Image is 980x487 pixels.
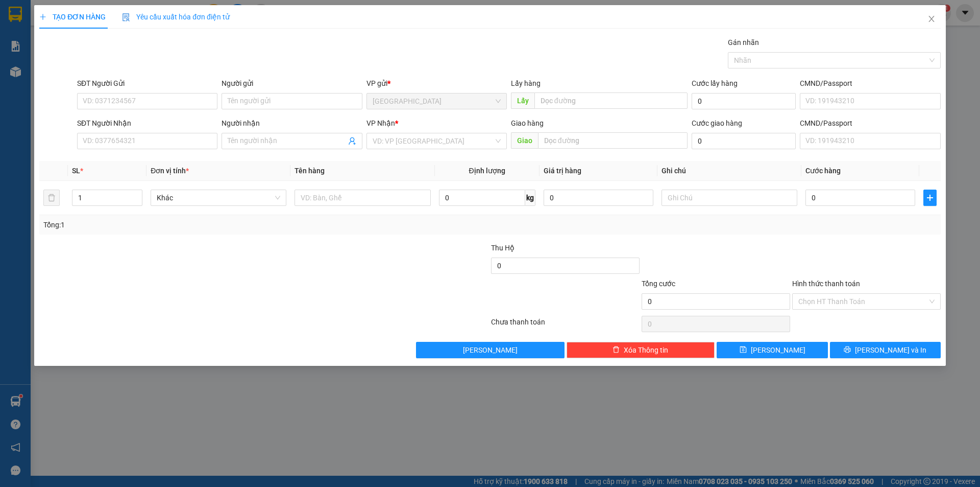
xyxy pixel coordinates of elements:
input: 0 [544,190,653,206]
div: SĐT Người Nhận [77,118,217,129]
span: TẠO ĐƠN HÀNG [39,13,106,21]
span: user-add [348,137,356,145]
span: Định lượng [469,167,505,175]
span: [PERSON_NAME] [463,344,518,356]
button: save[PERSON_NAME] [717,342,827,358]
span: [PERSON_NAME] [751,344,805,356]
span: Giá trị hàng [544,167,581,175]
button: delete [43,190,60,206]
label: Cước giao hàng [692,119,742,127]
input: Dọc đường [538,132,688,149]
input: Dọc đường [534,92,688,109]
span: plus [39,13,46,20]
button: plus [923,190,937,206]
button: printer[PERSON_NAME] và In [830,342,941,358]
div: Chưa thanh toán [490,316,641,334]
button: [PERSON_NAME] [416,342,565,358]
span: Cước hàng [805,167,841,175]
span: close [927,15,936,23]
span: Lấy hàng [511,79,541,87]
span: Đà Lạt [373,94,501,109]
span: delete [612,346,620,354]
div: VP gửi [366,78,507,89]
img: icon [122,13,130,21]
div: CMND/Passport [800,78,940,89]
input: VD: Bàn, Ghế [295,190,430,206]
button: deleteXóa Thông tin [567,342,715,358]
input: Ghi Chú [661,190,797,206]
label: Hình thức thanh toán [792,280,860,288]
span: kg [525,190,535,206]
span: Lấy [511,92,534,109]
span: Đơn vị tính [151,167,189,175]
div: Người nhận [222,118,362,129]
input: Cước giao hàng [692,133,796,149]
span: Thu Hộ [491,244,514,252]
span: Tổng cước [642,280,675,288]
div: Người gửi [222,78,362,89]
span: SL [72,167,80,175]
span: [PERSON_NAME] và In [855,344,926,356]
button: Close [917,5,946,34]
span: VP Nhận [366,119,395,127]
span: Yêu cầu xuất hóa đơn điện tử [122,13,230,21]
span: Xóa Thông tin [624,344,668,356]
span: Tên hàng [295,167,325,175]
span: save [740,346,747,354]
input: Cước lấy hàng [692,93,796,109]
div: CMND/Passport [800,118,940,129]
span: Giao hàng [511,119,544,127]
span: Khác [157,190,280,205]
th: Ghi chú [657,161,801,181]
label: Cước lấy hàng [692,79,738,87]
span: plus [924,194,936,202]
div: Tổng: 1 [43,219,378,230]
label: Gán nhãn [728,38,759,47]
span: Giao [511,132,538,149]
span: printer [844,346,851,354]
div: SĐT Người Gửi [77,78,217,89]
